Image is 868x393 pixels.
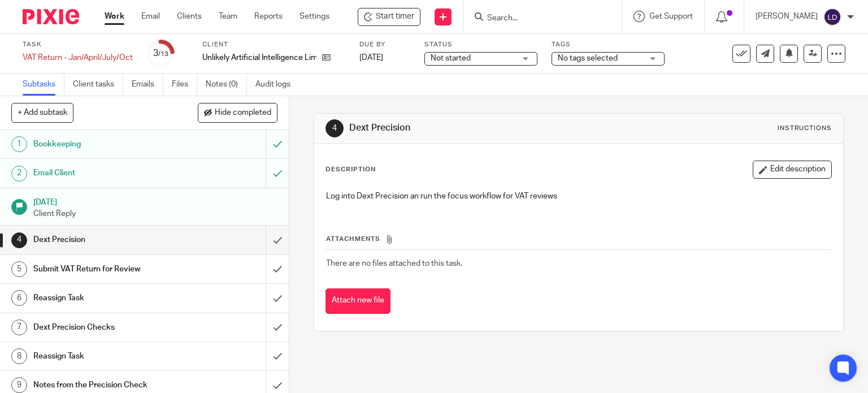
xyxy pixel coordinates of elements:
[23,74,64,96] a: Subtasks
[254,11,283,22] a: Reports
[11,348,27,364] div: 8
[431,54,471,62] span: Not started
[158,51,168,57] small: /13
[753,161,832,179] button: Edit description
[424,40,537,49] label: Status
[33,261,181,278] h1: Submit VAT Return for Review
[325,288,390,314] button: Attach new file
[11,290,27,306] div: 6
[23,52,133,63] div: VAT Return - Jan/April/July/Oct
[558,54,618,62] span: No tags selected
[11,377,27,393] div: 9
[219,11,237,22] a: Team
[141,11,160,22] a: Email
[215,109,271,118] span: Hide completed
[23,40,133,49] label: Task
[202,52,316,63] p: Unlikely Artificial Intelligence Limited
[552,40,665,49] label: Tags
[11,319,27,335] div: 7
[172,74,197,96] a: Files
[486,14,588,24] input: Search
[11,136,27,152] div: 1
[202,40,345,49] label: Client
[376,11,414,23] span: Start timer
[206,74,247,96] a: Notes (0)
[132,74,163,96] a: Emails
[756,11,818,22] p: [PERSON_NAME]
[33,165,181,182] h1: Email Client
[11,103,73,122] button: + Add subtask
[778,124,832,133] div: Instructions
[33,290,181,306] h1: Reassign Task
[359,54,383,62] span: [DATE]
[33,136,181,153] h1: Bookkeeping
[349,122,602,134] h1: Dext Precision
[823,8,841,26] img: svg%3E
[73,74,123,96] a: Client tasks
[325,119,344,137] div: 4
[33,348,181,365] h1: Reassign Task
[33,208,277,219] p: Client Reply
[177,11,202,22] a: Clients
[326,236,380,242] span: Attachments
[33,319,181,336] h1: Dext Precision Checks
[300,11,329,22] a: Settings
[326,191,832,202] p: Log into Dext Precision an run the focus workflow for VAT reviews
[11,166,27,182] div: 2
[649,12,693,20] span: Get Support
[359,40,410,49] label: Due by
[325,165,376,174] p: Description
[11,261,27,277] div: 5
[255,74,299,96] a: Audit logs
[11,232,27,248] div: 4
[33,231,181,248] h1: Dext Precision
[326,260,462,267] span: There are no files attached to this task.
[23,9,79,24] img: Pixie
[33,194,277,208] h1: [DATE]
[198,103,277,122] button: Hide completed
[105,11,124,22] a: Work
[358,8,420,26] div: Unlikely Artificial Intelligence Limited - VAT Return - Jan/April/July/Oct
[153,47,168,60] div: 3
